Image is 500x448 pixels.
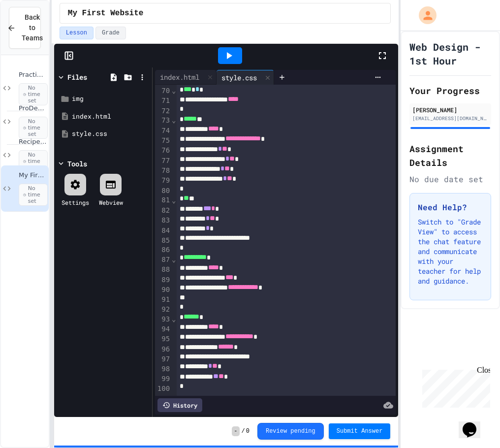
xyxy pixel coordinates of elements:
span: My First Website [19,171,47,180]
div: 70 [155,86,171,96]
span: No time set [19,83,48,106]
div: 92 [155,305,171,315]
div: 73 [155,116,171,126]
button: Lesson [60,27,94,39]
span: / [242,427,245,435]
div: My Account [408,4,439,27]
div: Files [67,72,87,82]
iframe: chat widget [459,409,490,438]
div: 91 [155,295,171,305]
h2: Your Progress [409,84,491,97]
div: 94 [155,324,171,334]
div: index.html [155,72,204,82]
span: No time set [19,184,48,206]
span: My First Website [68,7,144,19]
div: 74 [155,126,171,136]
div: 71 [155,96,171,106]
span: Fold line [171,196,176,204]
div: style.css [217,70,274,85]
div: 84 [155,226,171,236]
button: Review pending [257,423,324,440]
div: 85 [155,236,171,246]
div: 88 [155,265,171,275]
span: Back to Teams [22,12,43,43]
button: Grade [95,27,126,39]
div: 89 [155,275,171,285]
span: Fold line [171,87,176,95]
div: 83 [155,216,171,225]
span: Submit Answer [337,427,383,435]
span: Fold line [171,315,176,323]
div: index.html [72,112,149,122]
div: 90 [155,285,171,295]
div: 100 [155,384,171,394]
h2: Assignment Details [409,142,491,169]
span: Fold line [171,116,176,124]
button: Back to Teams [9,7,41,49]
span: No time set [19,150,48,173]
span: - [232,426,239,436]
div: 79 [155,176,171,186]
h1: Web Design - 1st Hour [409,40,491,67]
div: [PERSON_NAME] [412,105,488,114]
div: 99 [155,374,171,384]
div: Webview [99,198,123,207]
div: Settings [62,198,89,207]
div: Tools [67,159,87,169]
p: Switch to "Grade View" to access the chat feature and communicate with your teacher for help and ... [418,217,483,286]
div: 95 [155,334,171,344]
div: 72 [155,106,171,116]
span: Recipe Project [19,138,47,146]
span: No time set [19,117,48,139]
h3: Need Help? [418,201,483,213]
button: Submit Answer [329,423,391,439]
div: 98 [155,364,171,374]
div: style.css [217,72,262,83]
div: index.html [155,70,217,85]
div: History [157,398,202,412]
span: Practice Basic CSS [19,71,47,79]
div: Chat with us now!Close [4,4,68,63]
div: 82 [155,206,171,216]
div: 78 [155,166,171,176]
span: Fold line [171,256,176,263]
div: 81 [155,195,171,205]
div: 87 [155,255,171,265]
div: 96 [155,345,171,354]
div: No due date set [409,173,491,185]
div: 80 [155,186,171,196]
div: 75 [155,136,171,146]
div: 97 [155,354,171,364]
div: 76 [155,146,171,156]
iframe: chat widget [418,366,490,408]
span: ProDesigner [19,104,47,113]
div: [EMAIL_ADDRESS][DOMAIN_NAME] [412,115,488,122]
div: 86 [155,245,171,255]
div: 77 [155,156,171,166]
div: style.css [72,129,149,139]
span: 0 [246,427,250,435]
div: img [72,94,149,104]
div: 93 [155,315,171,324]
